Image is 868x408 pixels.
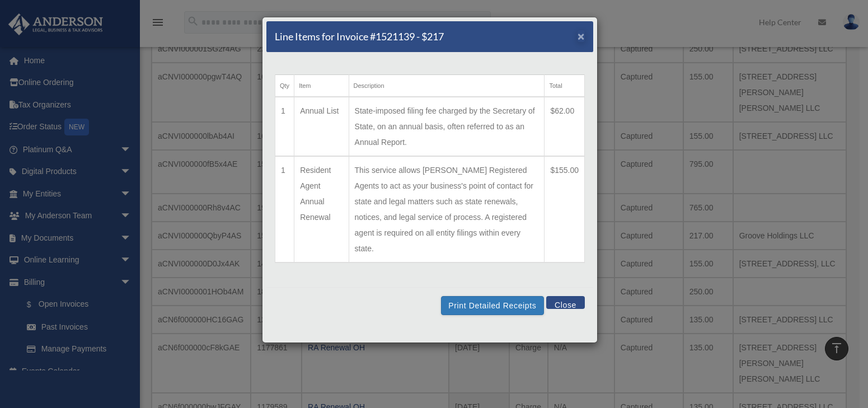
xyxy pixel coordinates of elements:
[545,97,585,156] td: $62.00
[275,156,294,262] td: 1
[546,296,585,309] button: Close
[294,156,349,262] td: Resident Agent Annual Renewal
[275,75,294,97] th: Qty
[294,75,349,97] th: Item
[275,30,444,44] h5: Line Items for Invoice #1521139 - $217
[294,97,349,156] td: Annual List
[578,30,585,43] span: ×
[545,156,585,262] td: $155.00
[349,97,545,156] td: State-imposed filing fee charged by the Secretary of State, on an annual basis, often referred to...
[545,75,585,97] th: Total
[275,97,294,156] td: 1
[349,156,545,262] td: This service allows [PERSON_NAME] Registered Agents to act as your business's point of contact fo...
[578,30,585,42] button: Close
[349,75,545,97] th: Description
[441,296,543,315] button: Print Detailed Receipts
